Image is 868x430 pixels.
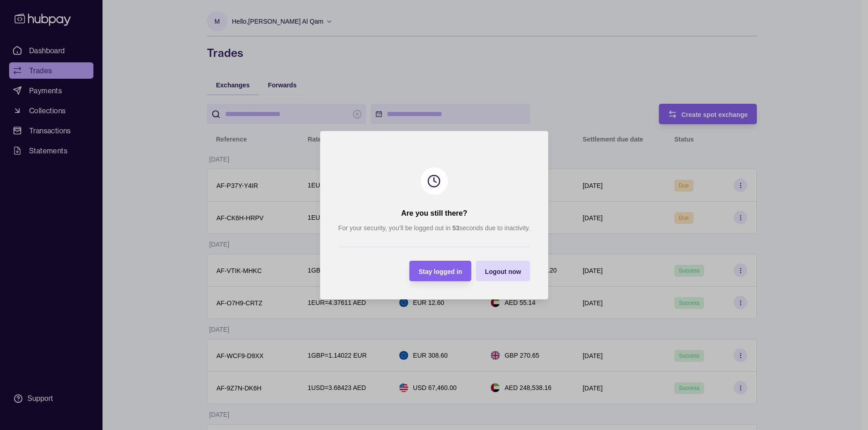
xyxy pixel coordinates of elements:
[338,223,530,233] p: For your security, you’ll be logged out in seconds due to inactivity.
[401,208,467,218] h2: Are you still there?
[409,261,471,281] button: Stay logged in
[485,268,521,275] span: Logout now
[476,261,530,281] button: Logout now
[418,268,462,275] span: Stay logged in
[452,224,459,232] strong: 53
